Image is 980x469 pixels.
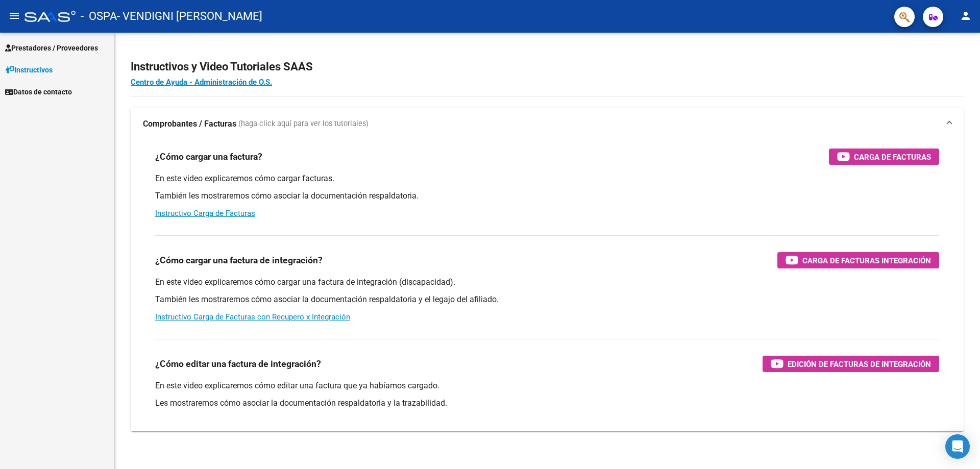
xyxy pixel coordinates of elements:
[5,42,98,54] span: Prestadores / Proveedores
[131,78,272,87] a: Centro de Ayuda - Administración de O.S.
[802,254,931,267] span: Carga de Facturas Integración
[5,86,72,97] span: Datos de contacto
[155,173,939,184] p: En este video explicaremos cómo cargar facturas.
[81,5,117,28] span: - OSPA
[5,64,53,76] span: Instructivos
[155,357,321,371] h3: ¿Cómo editar una factura de integración?
[155,253,323,267] h3: ¿Cómo cargar una factura de integración?
[155,209,255,218] a: Instructivo Carga de Facturas
[155,277,939,288] p: En este video explicaremos cómo cargar una factura de integración (discapacidad).
[854,151,931,163] span: Carga de Facturas
[155,190,939,202] p: También les mostraremos cómo asociar la documentación respaldatoria.
[155,294,939,305] p: También les mostraremos cómo asociar la documentación respaldatoria y el legajo del afiliado.
[960,10,972,22] mat-icon: person
[945,434,970,459] div: Open Intercom Messenger
[829,149,939,165] button: Carga de Facturas
[777,252,939,268] button: Carga de Facturas Integración
[155,398,939,409] p: Les mostraremos cómo asociar la documentación respaldatoria y la trazabilidad.
[155,312,350,322] a: Instructivo Carga de Facturas con Recupero x Integración
[131,57,964,77] h2: Instructivos y Video Tutoriales SAAS
[131,108,964,140] mat-expansion-panel-header: Comprobantes / Facturas (haga click aquí para ver los tutoriales)
[155,380,939,391] p: En este video explicaremos cómo editar una factura que ya habíamos cargado.
[117,5,262,28] span: - VENDIGNI [PERSON_NAME]
[143,118,236,130] strong: Comprobantes / Facturas
[763,356,939,372] button: Edición de Facturas de integración
[8,10,20,22] mat-icon: menu
[131,140,964,431] div: Comprobantes / Facturas (haga click aquí para ver los tutoriales)
[788,358,931,371] span: Edición de Facturas de integración
[155,150,262,164] h3: ¿Cómo cargar una factura?
[238,118,369,130] span: (haga click aquí para ver los tutoriales)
